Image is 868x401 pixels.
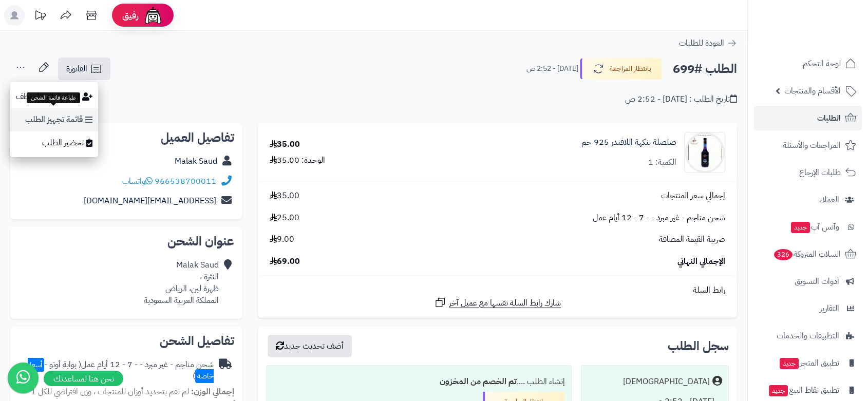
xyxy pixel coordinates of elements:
span: أسعار خاصة [28,358,214,384]
span: المراجعات والأسئلة [783,138,841,152]
a: شارك رابط السلة نفسها مع عميل آخر [434,296,561,309]
span: 25.00 [270,212,299,224]
button: بانتظار المراجعة [580,58,662,80]
span: تطبيق نقاط البيع [768,383,839,397]
span: 326 [774,249,792,260]
a: العودة للطلبات [679,37,737,49]
span: جديد [791,222,810,233]
a: التطبيقات والخدمات [754,323,862,348]
span: التطبيقات والخدمات [777,329,839,343]
a: الطلبات [754,106,862,130]
button: إسناد الطلب لموظف [10,85,98,108]
div: الكمية: 1 [648,157,676,168]
div: إنشاء الطلب .... [273,372,565,392]
span: ( بوابة أوتو - ) [28,358,214,383]
a: Malak Saud [175,155,217,167]
span: وآتس آب [790,220,839,234]
span: جديد [769,385,788,396]
span: العودة للطلبات [679,37,724,49]
a: واتساب [122,175,153,187]
span: 69.00 [270,256,300,268]
span: أدوات التسويق [795,274,839,289]
span: تطبيق المتجر [779,356,839,370]
a: تطبيق المتجرجديد [754,351,862,375]
span: العملاء [819,193,839,207]
span: 9.00 [270,234,294,245]
div: Malak Saud النثرة ، ظهرة لبن، الرياض المملكة العربية السعودية [144,259,219,306]
a: أدوات التسويق [754,269,862,294]
span: الإجمالي النهائي [677,256,725,268]
div: طباعة قائمة الشحن [27,92,80,104]
h2: عنوان الشحن [18,235,234,247]
span: رفيق [122,9,139,22]
h3: سجل الطلب [668,340,729,352]
span: إجمالي سعر المنتجات [661,190,725,202]
span: 35.00 [270,190,299,202]
h2: الطلب #699 [673,59,737,80]
h2: تفاصيل الشحن [18,335,234,347]
small: [DATE] - 2:52 ص [526,64,578,74]
img: ai-face.png [143,5,163,26]
a: [EMAIL_ADDRESS][DOMAIN_NAME] [84,195,216,207]
b: تم الخصم من المخزون [440,375,517,388]
div: شحن مناجم - غير مبرد - - 7 - 12 أيام عمل [18,359,214,383]
a: قائمة تجهيز الطلب [10,108,98,131]
span: شارك رابط السلة نفسها مع عميل آخر [449,297,561,309]
a: صلصلة بنكهة اللافندر 925 جم [581,137,676,148]
span: طلبات الإرجاع [799,165,841,180]
span: شحن مناجم - غير مبرد - - 7 - 12 أيام عمل [593,212,725,224]
a: وآتس آبجديد [754,215,862,239]
span: الطلبات [817,111,841,125]
a: طلبات الإرجاع [754,160,862,185]
div: رابط السلة [262,284,733,296]
a: لوحة التحكم [754,51,862,76]
span: جديد [780,358,799,369]
span: لوحة التحكم [803,56,841,71]
h2: تفاصيل العميل [18,131,234,144]
img: 1750027627-WhatsApp%20Image%202025-06-16%20at%201.45.37%20AM-90x90.jpeg [685,132,725,173]
span: الفاتورة [66,63,87,75]
div: تاريخ الطلب : [DATE] - 2:52 ص [625,93,737,105]
span: ضريبة القيمة المضافة [659,234,725,245]
a: التقارير [754,296,862,321]
strong: إجمالي الوزن: [191,386,234,398]
span: التقارير [820,301,839,316]
span: السلات المتروكة [773,247,841,261]
div: [DEMOGRAPHIC_DATA] [623,376,710,388]
div: 35.00 [270,139,300,150]
a: تحديثات المنصة [27,5,53,28]
a: المراجعات والأسئلة [754,133,862,158]
span: الأقسام والمنتجات [784,84,841,98]
a: الفاتورة [58,58,110,80]
button: أضف تحديث جديد [268,335,352,357]
a: 966538700011 [155,175,216,187]
a: السلات المتروكة326 [754,242,862,266]
div: الوحدة: 35.00 [270,155,325,166]
a: تحضير الطلب [10,131,98,155]
a: العملاء [754,187,862,212]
